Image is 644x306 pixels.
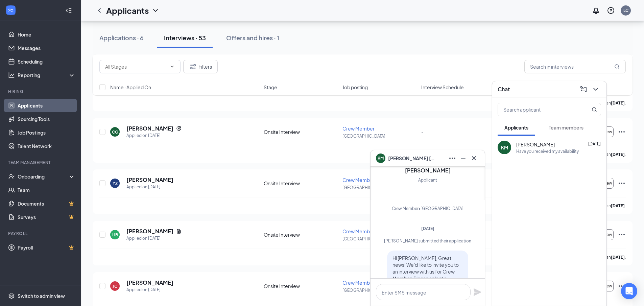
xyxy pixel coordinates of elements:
[176,229,182,234] svg: Document
[342,133,417,139] p: [GEOGRAPHIC_DATA]
[516,148,579,154] div: Have you received my availability
[264,180,338,187] div: Onsite Interview
[611,100,625,105] b: [DATE]
[342,228,375,234] span: Crew Member
[8,160,74,165] div: Team Management
[579,85,588,93] svg: ComposeMessage
[18,41,75,55] a: Messages
[18,28,75,41] a: Home
[592,107,597,112] svg: MagnifyingGlass
[18,197,75,210] a: DocumentsCrown
[618,231,626,239] svg: Ellipses
[504,124,528,131] span: Applicants
[342,177,375,183] span: Crew Member
[18,173,70,180] div: Onboarding
[388,155,435,162] span: [PERSON_NAME] [PERSON_NAME]
[113,181,118,186] div: YZ
[342,236,417,242] p: [GEOGRAPHIC_DATA]
[126,286,173,293] div: Applied on [DATE]
[126,235,182,242] div: Applied on [DATE]
[421,129,424,135] span: -
[226,33,279,42] div: Offers and hires · 1
[151,6,160,15] svg: ChevronDown
[342,287,417,293] p: [GEOGRAPHIC_DATA]
[623,7,628,13] div: LC
[18,183,75,197] a: Team
[458,153,469,164] button: Minimize
[621,283,637,299] div: Open Intercom Messenger
[342,125,375,132] span: Crew Member
[18,99,75,112] a: Applicants
[611,152,625,157] b: [DATE]
[110,84,151,91] span: Name · Applied On
[447,153,458,164] button: Ellipses
[18,210,75,224] a: SurveysCrown
[264,84,277,91] span: Stage
[164,33,206,42] div: Interviews · 53
[126,184,173,190] div: Applied on [DATE]
[459,154,467,162] svg: Minimize
[607,6,615,15] svg: QuestionInfo
[618,179,626,187] svg: Ellipses
[421,226,434,231] span: [DATE]
[169,64,175,69] svg: ChevronDown
[588,141,601,146] span: [DATE]
[8,292,15,299] svg: Settings
[126,176,173,184] h5: [PERSON_NAME]
[614,64,620,69] svg: MagnifyingGlass
[112,232,118,238] div: HB
[126,125,173,132] h5: [PERSON_NAME]
[18,72,76,78] div: Reporting
[342,84,368,91] span: Job posting
[106,5,149,16] h1: Applicants
[578,84,589,95] button: ComposeMessage
[18,241,75,254] a: PayrollCrown
[592,85,600,93] svg: ChevronDown
[126,279,173,286] h5: [PERSON_NAME]
[611,203,625,208] b: [DATE]
[264,283,338,289] div: Onsite Interview
[448,154,456,162] svg: Ellipses
[264,128,338,135] div: Onsite Interview
[8,173,15,180] svg: UserCheck
[392,205,463,212] div: Crew Member • [GEOGRAPHIC_DATA]
[421,84,464,91] span: Interview Schedule
[8,231,74,236] div: Payroll
[470,154,478,162] svg: Cross
[392,255,459,295] span: Hi [PERSON_NAME], Great news! We'd like to invite you to an interview with us for Crew Member. Pl...
[7,7,14,14] svg: WorkstreamLogo
[516,141,555,148] span: [PERSON_NAME]
[611,255,625,260] b: [DATE]
[8,89,74,94] div: Hiring
[549,124,583,131] span: Team members
[18,292,65,299] div: Switch to admin view
[405,167,451,174] h3: [PERSON_NAME]
[342,280,375,286] span: Crew Member
[183,60,218,73] button: Filter Filters
[590,84,601,95] button: ChevronDown
[469,153,479,164] button: Cross
[501,144,508,151] div: KM
[126,228,173,235] h5: [PERSON_NAME]
[18,112,75,126] a: Sourcing Tools
[95,6,103,15] a: ChevronLeft
[18,139,75,153] a: Talent Network
[592,6,600,15] svg: Notifications
[498,103,578,116] input: Search applicant
[524,60,626,73] input: Search in interviews
[8,72,15,78] svg: Analysis
[418,177,437,184] div: Applicant
[176,126,182,131] svg: Reapply
[65,7,72,14] svg: Collapse
[473,288,481,296] svg: Plane
[264,231,338,238] div: Onsite Interview
[18,55,75,68] a: Scheduling
[112,129,118,135] div: CG
[126,132,182,139] div: Applied on [DATE]
[189,63,197,71] svg: Filter
[105,63,167,70] input: All Stages
[342,185,417,190] p: [GEOGRAPHIC_DATA]
[618,282,626,290] svg: Ellipses
[99,33,144,42] div: Applications · 6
